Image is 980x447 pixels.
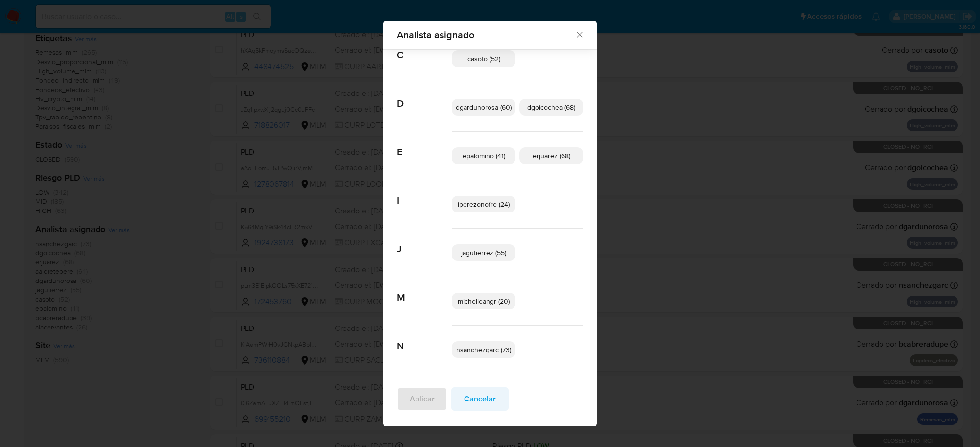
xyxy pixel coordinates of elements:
span: casoto (52) [467,54,500,64]
span: Cancelar [464,388,496,410]
div: nsanchezgarc (73) [452,341,515,358]
span: epalomino (41) [463,151,505,161]
div: dgoicochea (68) [519,99,583,116]
span: jagutierrez (55) [461,248,506,258]
div: casoto (52) [452,50,515,67]
span: nsanchezgarc (73) [456,345,511,354]
span: M [397,277,452,304]
button: Cerrar [575,30,584,39]
span: michelleangr (20) [458,296,510,306]
span: D [397,83,452,110]
span: erjuarez (68) [533,151,570,161]
div: erjuarez (68) [519,147,583,164]
button: Cancelar [451,387,509,411]
span: I [397,180,452,207]
span: dgoicochea (68) [527,102,575,112]
span: iperezonofre (24) [458,199,510,209]
span: J [397,229,452,255]
span: Analista asignado [397,30,575,40]
div: iperezonofre (24) [452,196,515,212]
div: dgardunorosa (60) [452,99,515,116]
span: N [397,326,452,352]
span: E [397,132,452,158]
div: michelleangr (20) [452,293,515,309]
div: epalomino (41) [452,147,515,164]
div: jagutierrez (55) [452,244,515,261]
span: dgardunorosa (60) [456,102,512,112]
